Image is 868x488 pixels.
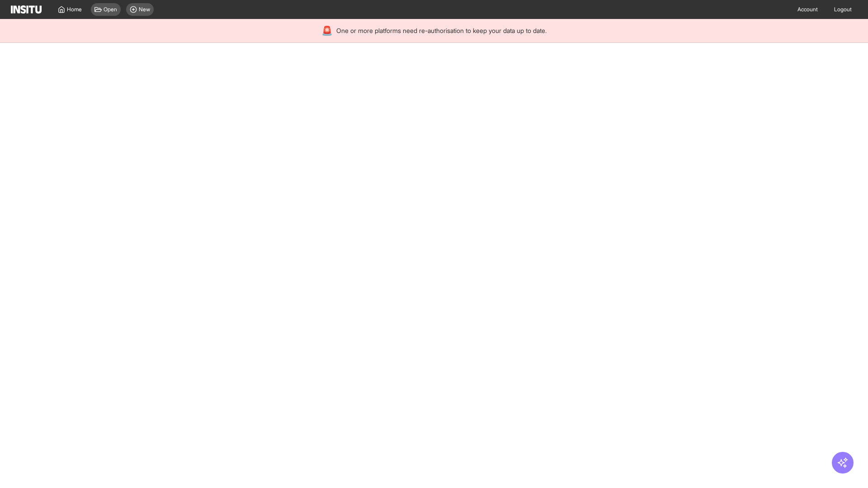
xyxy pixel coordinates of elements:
[67,6,82,13] span: Home
[139,6,150,13] span: New
[104,6,117,13] span: Open
[11,5,42,14] img: Logo
[336,26,547,35] span: One or more platforms need re-authorisation to keep your data up to date.
[321,24,333,37] div: 🚨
